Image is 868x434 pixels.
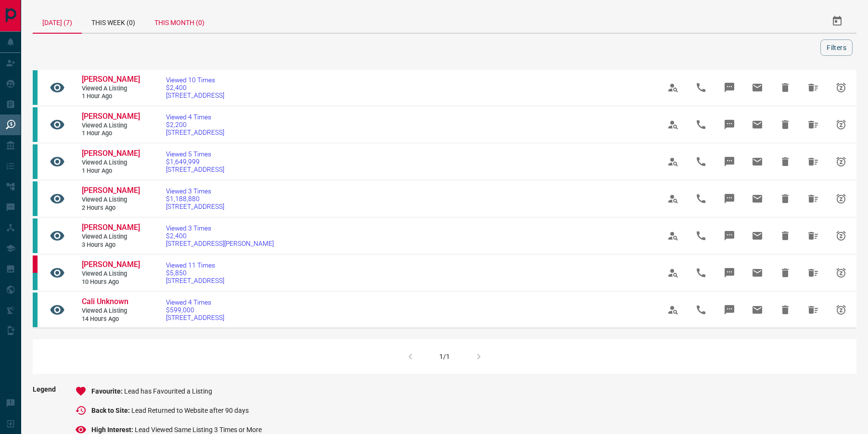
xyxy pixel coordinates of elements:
span: $599,000 [166,306,224,314]
div: This Month (0) [145,10,214,33]
span: Message [718,224,741,247]
span: Email [746,150,769,173]
span: Viewed 4 Times [166,113,224,121]
span: Viewed 10 Times [166,76,224,84]
span: Message [718,150,741,173]
span: Hide All from Renee Roos [802,187,825,210]
span: Viewed 11 Times [166,261,224,269]
span: View Profile [662,113,685,136]
span: Email [746,298,769,321]
span: Message [718,298,741,321]
span: [STREET_ADDRESS] [166,203,224,210]
span: Viewed a Listing [82,307,140,315]
div: condos.ca [33,293,38,327]
span: Snooze [830,76,853,99]
span: Call [689,76,713,99]
span: Call [689,261,713,284]
span: [PERSON_NAME] [82,260,140,269]
span: Call [689,150,713,173]
span: Email [746,261,769,284]
a: [PERSON_NAME] [82,112,140,122]
span: Snooze [830,187,853,210]
span: Hide All from Maria Nunes [802,224,825,247]
a: [PERSON_NAME] [82,149,140,159]
span: 2 hours ago [82,204,140,212]
span: Call [689,298,713,321]
span: Hide All from Renee Roos [802,150,825,173]
span: [PERSON_NAME] [82,223,140,232]
span: Snooze [830,150,853,173]
button: Select Date Range [826,10,849,33]
a: Viewed 3 Times$2,400[STREET_ADDRESS][PERSON_NAME] [166,224,274,247]
span: Snooze [830,224,853,247]
div: condos.ca [33,273,38,290]
a: Viewed 11 Times$5,850[STREET_ADDRESS] [166,261,224,284]
span: Email [746,113,769,136]
span: View Profile [662,76,685,99]
div: 1/1 [439,353,450,360]
div: condos.ca [33,181,38,216]
span: Hide All from Emeline Munier [802,261,825,284]
div: condos.ca [33,70,38,105]
div: property.ca [33,255,38,273]
span: 1 hour ago [82,92,140,101]
span: Hide All from Cali Unknown [802,298,825,321]
span: Hide [774,187,797,210]
span: Hide All from Anbo Yam [802,76,825,99]
span: [STREET_ADDRESS] [166,314,224,321]
span: [PERSON_NAME] [82,149,140,158]
span: $2,400 [166,232,274,240]
span: Lead has Favourited a Listing [124,387,212,395]
span: Call [689,113,713,136]
span: Viewed a Listing [82,85,140,93]
span: Email [746,187,769,210]
span: Snooze [830,298,853,321]
span: View Profile [662,261,685,284]
a: [PERSON_NAME] [82,75,140,85]
a: [PERSON_NAME] [82,186,140,196]
span: Viewed a Listing [82,233,140,241]
div: condos.ca [33,144,38,179]
span: Email [746,76,769,99]
span: Back to Site [91,407,131,414]
span: High Interest [91,426,135,434]
span: 1 hour ago [82,167,140,175]
span: Lead Returned to Website after 90 days [131,407,249,414]
span: Cali Unknown [82,297,128,306]
span: Snooze [830,261,853,284]
a: [PERSON_NAME] [82,260,140,270]
a: Viewed 3 Times$1,188,880[STREET_ADDRESS] [166,187,224,210]
span: [STREET_ADDRESS] [166,277,224,284]
span: View Profile [662,298,685,321]
span: 3 hours ago [82,241,140,249]
div: condos.ca [33,107,38,142]
span: Message [718,76,741,99]
span: Snooze [830,113,853,136]
span: View Profile [662,150,685,173]
span: Viewed a Listing [82,270,140,278]
span: View Profile [662,224,685,247]
span: Hide [774,224,797,247]
span: Hide [774,113,797,136]
span: Hide [774,76,797,99]
div: [DATE] (7) [33,10,82,34]
span: Lead Viewed Same Listing 3 Times or More [135,426,262,434]
span: Viewed a Listing [82,159,140,167]
a: Viewed 4 Times$2,200[STREET_ADDRESS] [166,113,224,136]
span: Viewed a Listing [82,196,140,204]
span: Viewed 4 Times [166,298,224,306]
span: Hide [774,261,797,284]
span: $2,200 [166,121,224,128]
span: [STREET_ADDRESS] [166,166,224,173]
span: Hide All from Anbo Yam [802,113,825,136]
span: Call [689,224,713,247]
span: $1,649,999 [166,158,224,166]
span: Viewed 3 Times [166,187,224,195]
span: Email [746,224,769,247]
span: Message [718,261,741,284]
span: Viewed 5 Times [166,150,224,158]
a: Viewed 10 Times$2,400[STREET_ADDRESS] [166,76,224,99]
span: $2,400 [166,84,224,91]
span: [STREET_ADDRESS] [166,128,224,136]
span: Message [718,113,741,136]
